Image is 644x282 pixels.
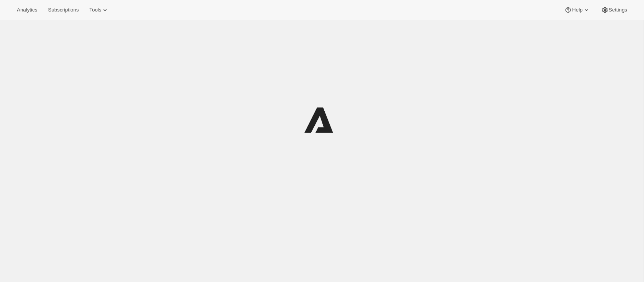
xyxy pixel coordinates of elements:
[596,5,632,15] button: Settings
[609,7,627,13] span: Settings
[48,7,79,13] span: Subscriptions
[572,7,582,13] span: Help
[43,5,83,15] button: Subscriptions
[560,5,595,15] button: Help
[12,5,42,15] button: Analytics
[85,5,113,15] button: Tools
[17,7,37,13] span: Analytics
[89,7,101,13] span: Tools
